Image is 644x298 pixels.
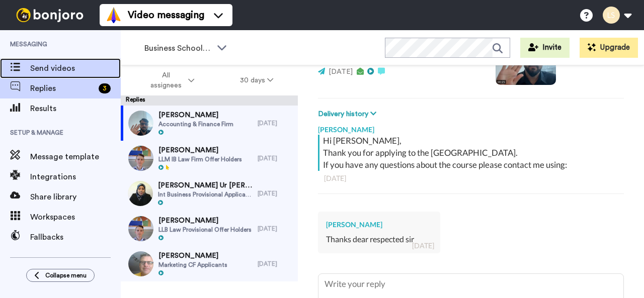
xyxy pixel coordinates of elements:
div: [DATE] [258,154,293,162]
button: All assignees [123,66,217,94]
button: 30 days [217,71,296,89]
span: Business School 2025 [144,42,212,54]
div: [DATE] [258,260,293,268]
div: 3 [99,83,111,93]
span: Results [30,103,121,115]
div: Replies [121,95,298,106]
div: [DATE] [258,225,293,233]
button: Delivery history [318,109,379,120]
span: [DATE] [329,68,353,75]
span: Int Business Provisional Applicants [158,190,253,198]
span: [PERSON_NAME] [158,110,233,120]
img: 9240c7fe-b0d9-4f68-8e38-2570c282812e-thumb.jpg [128,181,153,206]
span: Video messaging [128,8,204,22]
span: Integrations [30,171,121,183]
div: [DATE] [258,119,293,127]
span: Replies [30,82,95,94]
span: [PERSON_NAME] [158,251,227,261]
a: [PERSON_NAME] Ur [PERSON_NAME]Int Business Provisional Applicants[DATE] [121,176,298,211]
img: d6b8f28c-572a-478f-b5c4-f46079d8159f-thumb.jpg [128,216,153,241]
span: Message template [30,151,121,163]
button: Invite [520,38,570,58]
div: Thanks dear respected sir [326,234,432,245]
span: Collapse menu [45,271,87,279]
a: [PERSON_NAME]Marketing CF Applicants[DATE] [121,246,298,281]
a: [PERSON_NAME]LLB Law Provisional Offer Holders[DATE] [121,211,298,246]
div: [DATE] [324,173,618,183]
span: Fallbacks [30,231,121,243]
img: vm-color.svg [106,7,122,23]
div: [PERSON_NAME] [326,220,432,230]
a: [PERSON_NAME]LLM IB Law Firm Offer Holders[DATE] [121,141,298,176]
img: bj-logo-header-white.svg [12,8,88,22]
span: Send videos [30,62,121,74]
img: 4b7560c7-1163-49cd-b7e0-f4bcffded1d1-thumb.jpg [128,251,153,276]
div: [DATE] [412,241,434,251]
span: [PERSON_NAME] [158,216,252,226]
span: Workspaces [30,211,121,223]
button: Upgrade [580,38,638,58]
button: Collapse menu [26,269,95,282]
span: Accounting & Finance Firm [158,120,233,128]
a: [PERSON_NAME]Accounting & Finance Firm[DATE] [121,106,298,141]
div: Hi [PERSON_NAME], Thank you for applying to the [GEOGRAPHIC_DATA]. If you have any questions abou... [323,135,621,171]
img: d6865295-d892-443c-bbe6-914aec8a913f-thumb.jpg [128,111,153,136]
span: LLM IB Law Firm Offer Holders [158,155,242,163]
div: [DATE] [258,189,293,197]
div: [PERSON_NAME] [318,120,624,135]
span: All assignees [145,70,186,90]
span: LLB Law Provisional Offer Holders [158,226,252,234]
span: Share library [30,191,121,203]
span: Marketing CF Applicants [158,261,227,269]
span: [PERSON_NAME] Ur [PERSON_NAME] [158,180,253,190]
img: 0d304781-bc5f-4ab3-b6b8-e6175cf6193e-thumb.jpg [128,146,153,171]
span: [PERSON_NAME] [158,145,242,155]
